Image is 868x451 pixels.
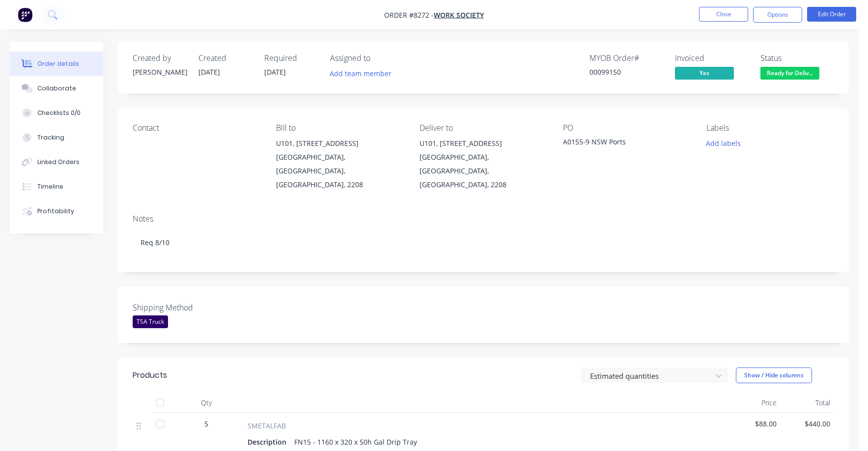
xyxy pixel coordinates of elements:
button: Checklists 0/0 [10,101,103,125]
span: Yes [675,67,734,79]
button: Add labels [701,137,746,150]
button: Ready for Deliv... [760,67,819,82]
div: U101, [STREET_ADDRESS] [420,137,547,150]
div: Price [727,393,781,413]
div: FN15 - 1160 x 320 x 50h Gal Drip Tray [290,435,421,449]
div: Created by [133,54,187,63]
div: Checklists 0/0 [37,109,81,117]
div: Deliver to [420,123,547,133]
div: TSA Truck [133,315,168,328]
button: Collaborate [10,76,103,101]
span: $440.00 [784,419,830,429]
button: Edit Order [807,7,856,22]
span: [DATE] [198,67,220,77]
div: U101, [STREET_ADDRESS] [276,137,404,150]
button: Add team member [325,67,397,80]
div: [GEOGRAPHIC_DATA], [GEOGRAPHIC_DATA], [GEOGRAPHIC_DATA], 2208 [276,150,404,192]
div: Notes [133,214,834,224]
div: Labels [706,123,834,133]
span: SMETALFAB [248,421,286,431]
div: Status [760,54,834,63]
div: Assigned to [330,54,428,63]
button: Linked Orders [10,150,103,174]
div: A0155-9 NSW Ports [563,137,686,150]
button: Timeline [10,174,103,199]
div: U101, [STREET_ADDRESS][GEOGRAPHIC_DATA], [GEOGRAPHIC_DATA], [GEOGRAPHIC_DATA], 2208 [420,137,547,192]
button: Add team member [330,67,397,80]
div: Linked Orders [37,158,80,167]
div: Profitability [37,207,74,216]
div: PO [563,123,691,133]
button: Options [753,7,802,23]
div: Products [133,369,167,381]
div: Total [781,393,834,413]
div: Tracking [37,133,64,142]
span: Order #8272 - [384,10,434,20]
div: Description [248,435,290,449]
button: Order details [10,52,103,76]
div: Required [264,54,318,63]
div: Req 8/10 [133,227,834,257]
button: Profitability [10,199,103,224]
img: Factory [18,7,32,22]
div: Order details [37,59,79,68]
div: [PERSON_NAME] [133,67,187,77]
label: Shipping Method [133,302,255,313]
div: Invoiced [675,54,749,63]
div: MYOB Order # [589,54,663,63]
span: [DATE] [264,67,286,77]
div: Created [198,54,252,63]
div: U101, [STREET_ADDRESS][GEOGRAPHIC_DATA], [GEOGRAPHIC_DATA], [GEOGRAPHIC_DATA], 2208 [276,137,404,192]
span: 5 [204,419,208,429]
div: Bill to [276,123,404,133]
div: Collaborate [37,84,76,93]
div: Contact [133,123,260,133]
div: Qty [177,393,236,413]
span: $88.00 [731,419,777,429]
button: Show / Hide columns [736,367,812,383]
button: Tracking [10,125,103,150]
div: Timeline [37,182,63,191]
span: Ready for Deliv... [760,67,819,79]
button: Close [699,7,748,22]
div: 00099150 [589,67,663,77]
div: [GEOGRAPHIC_DATA], [GEOGRAPHIC_DATA], [GEOGRAPHIC_DATA], 2208 [420,150,547,192]
a: Work Society [434,10,484,20]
